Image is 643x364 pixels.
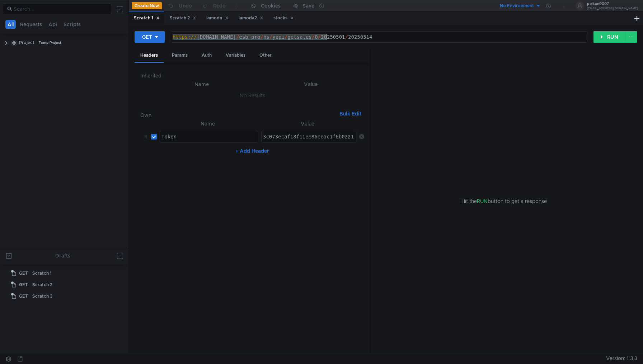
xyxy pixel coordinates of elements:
button: All [5,20,16,29]
div: lamoda [206,14,229,22]
button: Requests [18,20,44,29]
span: RUN [477,198,488,204]
div: Drafts [55,251,70,260]
div: Cookies [261,1,281,10]
div: No Environment [500,3,534,9]
div: Scratch 3 [32,291,52,302]
span: GET [19,279,28,290]
h6: Own [140,111,337,119]
button: RUN [593,31,625,43]
button: Create New [132,2,162,9]
div: Scratch 1 [32,268,52,279]
nz-embed-empty: No Results [240,92,265,99]
div: Scratch 1 [134,14,160,22]
button: Redo [197,0,231,11]
th: Value [257,80,364,89]
th: Value [258,119,356,128]
div: Temp Project [39,37,61,48]
div: stocks [273,14,294,22]
button: Api [46,20,59,29]
span: GET [19,291,28,302]
button: Undo [162,0,197,11]
span: Hit the button to get a response [461,197,547,205]
div: GET [142,33,152,41]
button: + Add Header [233,147,272,155]
button: Bulk Edit [337,109,364,118]
div: Scratch 2 [170,14,196,22]
h6: Inherited [140,71,364,80]
div: Auth [196,49,217,62]
div: [EMAIL_ADDRESS][DOMAIN_NAME] [587,7,638,10]
div: Headers [135,49,164,63]
th: Name [157,119,258,128]
span: Version: 1.3.3 [606,353,637,364]
div: Undo [179,1,192,10]
div: Project [19,37,34,48]
div: polkan0007 [587,2,638,6]
div: Redo [213,1,226,10]
button: Scripts [61,20,83,29]
th: Name [146,80,257,89]
div: Save [302,3,314,8]
div: Params [166,49,193,62]
div: Scratch 2 [32,279,52,290]
div: lamoda2 [239,14,263,22]
div: Variables [220,49,251,62]
span: GET [19,268,28,279]
button: GET [135,31,165,43]
input: Search... [14,5,107,13]
div: Other [254,49,277,62]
